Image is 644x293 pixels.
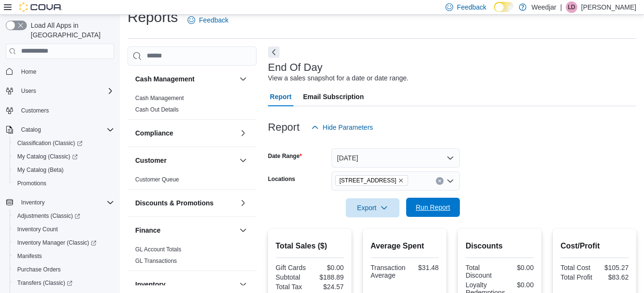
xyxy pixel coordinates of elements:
span: Users [17,85,114,97]
a: Feedback [184,11,232,30]
h3: Inventory [135,280,165,289]
h2: Total Sales ($) [276,240,344,252]
button: [DATE] [331,148,460,168]
button: Compliance [135,128,235,138]
button: Users [17,85,40,97]
a: Transfers (Classic) [13,277,76,289]
h3: Report [268,122,300,133]
a: GL Account Totals [135,246,181,253]
button: Inventory [2,196,118,209]
a: My Catalog (Classic) [10,150,118,163]
div: Total Discount [466,264,498,279]
button: Customers [2,103,118,117]
span: Purchase Orders [13,264,114,275]
a: Inventory Manager (Classic) [13,237,100,248]
span: Transfers (Classic) [13,277,114,289]
span: Feedback [199,15,228,25]
span: Catalog [21,126,41,134]
div: Total Tax [276,283,308,291]
span: Transfers (Classic) [17,279,72,287]
button: Customer [135,156,235,165]
span: Users [21,87,36,95]
span: Classification (Classic) [17,139,82,147]
span: 1127b Broadview Ave [335,175,409,186]
button: Compliance [237,127,249,139]
span: Inventory Manager (Classic) [17,239,96,247]
span: Cash Management [135,94,184,102]
a: My Catalog (Beta) [13,164,68,176]
span: Promotions [17,180,47,187]
p: Weedjar [531,1,556,13]
span: Cash Out Details [135,106,179,113]
button: Inventory [237,279,249,290]
a: Transfers (Classic) [10,276,118,290]
div: $0.00 [312,264,344,271]
span: Hide Parameters [323,123,373,132]
div: $31.48 [409,264,438,271]
a: GL Transactions [135,258,177,264]
p: | [560,1,562,13]
button: Catalog [17,124,45,135]
span: Home [21,68,36,76]
div: Total Cost [561,264,593,271]
span: Manifests [13,250,114,262]
button: Run Report [406,198,460,217]
span: Customer Queue [135,176,179,183]
h2: Discounts [466,240,534,252]
a: Classification (Classic) [13,137,86,149]
a: Adjustments (Classic) [10,209,118,223]
span: [STREET_ADDRESS] [340,176,397,185]
a: Cash Management [135,95,184,101]
a: Promotions [13,178,50,189]
span: My Catalog (Beta) [13,164,114,176]
span: Inventory [21,199,45,206]
span: Customers [17,104,114,116]
span: Home [17,66,114,78]
span: Purchase Orders [17,266,61,273]
a: Adjustments (Classic) [13,210,84,222]
a: Cash Out Details [135,106,179,113]
span: LD [568,1,575,13]
a: Inventory Manager (Classic) [10,236,118,249]
div: Total Profit [561,273,593,281]
div: Transaction Average [371,264,406,279]
p: [PERSON_NAME] [581,1,636,13]
span: Run Report [416,203,450,212]
span: Report [270,87,292,106]
h1: Reports [128,8,178,27]
h3: Discounts & Promotions [135,198,213,208]
span: Customers [21,107,49,114]
button: Cash Management [237,73,249,85]
button: Remove 1127b Broadview Ave from selection in this group [398,178,404,183]
div: Gift Cards [276,264,308,271]
button: Clear input [436,177,444,185]
span: Promotions [13,178,114,189]
span: Inventory Manager (Classic) [13,237,114,248]
a: Manifests [13,250,46,262]
div: Lauren Daniels [566,1,577,13]
h2: Average Spent [371,240,439,252]
button: Open list of options [446,177,454,185]
div: $0.00 [509,281,534,289]
button: Discounts & Promotions [237,197,249,209]
label: Date Range [268,152,302,160]
span: My Catalog (Classic) [17,153,78,160]
div: $24.57 [312,283,344,291]
h3: Finance [135,225,161,235]
button: Home [2,65,118,79]
div: Finance [128,244,257,270]
h3: Compliance [135,128,173,138]
span: Inventory [17,197,114,208]
span: Classification (Classic) [13,137,114,149]
button: Catalog [2,123,118,136]
button: Finance [237,225,249,236]
img: Cova [19,2,62,12]
button: Finance [135,225,235,235]
div: Customer [128,174,257,189]
h3: End Of Day [268,62,323,73]
div: $0.00 [502,264,534,271]
a: Inventory Count [13,224,62,235]
span: My Catalog (Classic) [13,151,114,162]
